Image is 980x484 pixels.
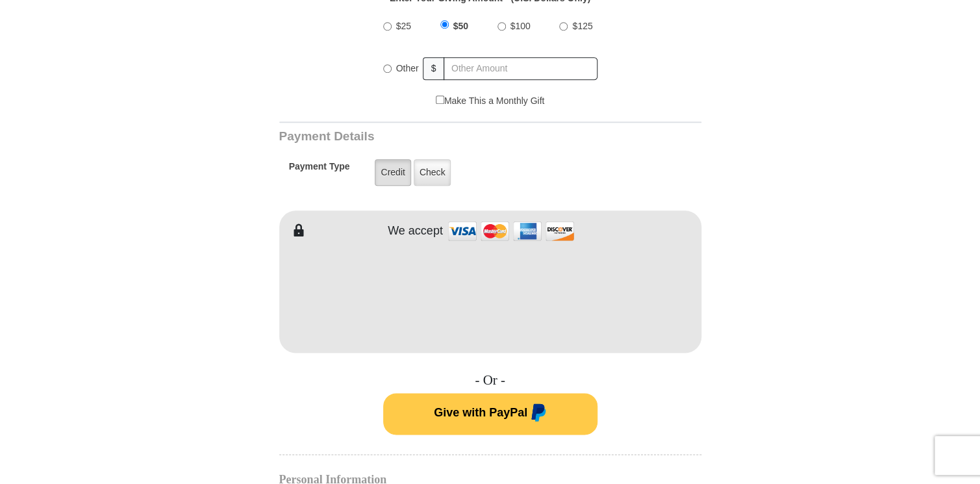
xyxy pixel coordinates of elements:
span: $100 [510,21,531,31]
span: Other [396,63,419,73]
span: $ [423,57,445,80]
input: Make This a Monthly Gift [436,96,444,104]
label: Check [414,159,451,186]
h3: Payment Details [279,129,610,144]
label: Credit [375,159,410,186]
span: $125 [572,21,592,31]
button: Give with PayPal [383,393,597,435]
h4: - Or - [279,372,701,388]
span: $50 [453,21,468,31]
img: credit cards accepted [446,217,576,245]
label: Make This a Monthly Gift [436,94,545,108]
h4: We accept [388,224,443,238]
span: Give with PayPal [434,406,527,419]
span: $25 [396,21,411,31]
input: Other Amount [444,57,597,80]
img: paypal [527,403,546,424]
h5: Payment Type [289,161,350,179]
